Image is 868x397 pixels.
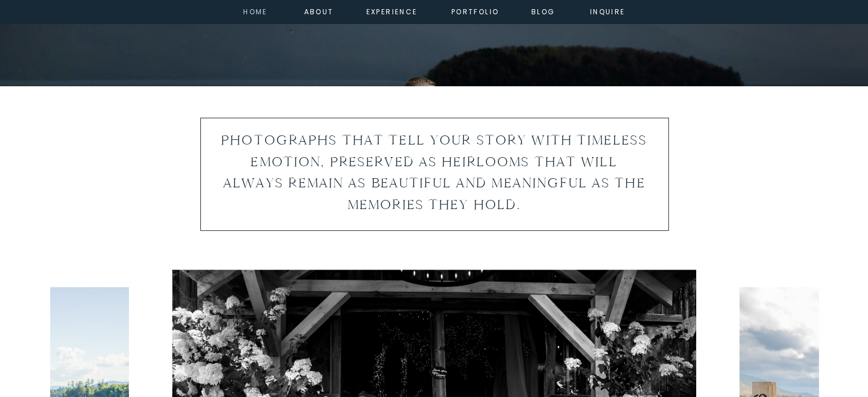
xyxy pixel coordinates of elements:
[451,6,500,16] a: portfolio
[240,6,271,16] a: home
[366,6,413,16] a: experience
[219,130,649,219] h2: Photographs that tell your story with timeless emotion, preserved as heirlooms that will always r...
[523,6,564,16] a: Blog
[304,6,330,16] a: about
[587,6,628,16] a: inquire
